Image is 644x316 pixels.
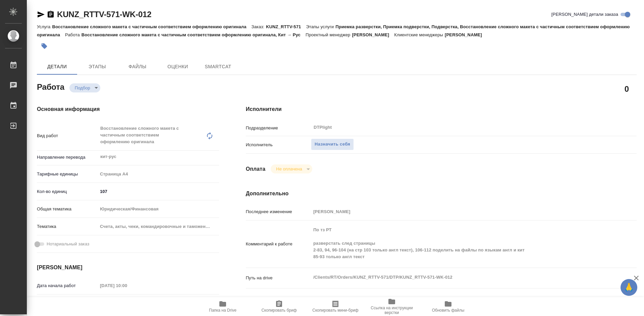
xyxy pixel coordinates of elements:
[98,221,219,232] div: Счета, акты, чеки, командировочные и таможенные документы
[261,308,297,313] span: Скопировать бриф
[57,10,151,19] a: KUNZ_RTTV-571-WK-012
[195,297,251,316] button: Папка на Drive
[394,32,445,37] p: Клиентские менеджеры
[306,32,352,37] p: Проектный менеджер
[311,272,604,283] textarea: /Clients/RT/Orders/KUNZ_RTTV-571/DTP/KUNZ_RTTV-571-WK-012
[551,11,618,18] span: [PERSON_NAME] детали заказа
[37,24,52,29] p: Услуга
[52,24,251,29] p: Восстановление сложного макета с частичным соответствием оформлению оригинала
[82,32,306,37] p: Восстановление сложного макета с частичным соответствием оформлению оригинала, Кит → Рус
[266,24,306,29] p: KUNZ_RTTV-571
[246,208,311,215] p: Последнее изменение
[251,297,307,316] button: Скопировать бриф
[37,223,98,230] p: Тематика
[37,171,98,177] p: Тарифные единицы
[364,297,420,316] button: Ссылка на инструкции верстки
[65,32,82,37] p: Работа
[311,139,354,150] button: Назначить себя
[69,83,100,92] div: Подбор
[37,80,64,92] h2: Работа
[98,168,219,180] div: Страница А4
[246,241,311,247] p: Комментарий к работе
[352,32,394,37] p: [PERSON_NAME]
[432,308,465,313] span: Обновить файлы
[246,105,637,113] h4: Исполнители
[621,279,637,296] button: 🙏
[246,275,311,281] p: Путь на drive
[37,206,98,212] p: Общая тематика
[209,308,236,313] span: Папка на Drive
[98,203,219,215] div: Юридическая/Финансовая
[625,83,629,94] h2: 0
[315,141,350,148] span: Назначить себя
[37,264,219,272] h4: [PERSON_NAME]
[271,164,312,173] div: Подбор
[37,282,98,289] p: Дата начала работ
[312,308,358,313] span: Скопировать мини-бриф
[246,165,266,173] h4: Оплата
[37,10,45,18] button: Скопировать ссылку для ЯМессенджера
[37,105,219,113] h4: Основная информация
[307,297,364,316] button: Скопировать мини-бриф
[47,10,55,18] button: Скопировать ссылку
[37,39,52,53] button: Добавить тэг
[37,154,98,161] p: Направление перевода
[37,188,98,195] p: Кол-во единиц
[202,63,234,71] span: SmartCat
[246,190,637,198] h4: Дополнительно
[47,241,89,247] span: Нотариальный заказ
[246,125,311,131] p: Подразделение
[311,207,604,216] input: Пустое поле
[445,32,487,37] p: [PERSON_NAME]
[37,132,98,139] p: Вид работ
[274,166,304,172] button: Не оплачена
[368,306,416,315] span: Ссылка на инструкции верстки
[162,63,194,71] span: Оценки
[623,280,635,294] span: 🙏
[98,187,219,196] input: ✎ Введи что-нибудь
[252,24,266,29] p: Заказ:
[306,24,335,29] p: Этапы услуги
[73,85,92,91] button: Подбор
[311,224,604,263] textarea: По тз РТ разверстать след страницы 2-83, 94, 96-104 (на стр 103 только англ текст), 106-112 подел...
[81,63,113,71] span: Этапы
[98,281,156,290] input: Пустое поле
[420,297,476,316] button: Обновить файлы
[41,63,73,71] span: Детали
[121,63,154,71] span: Файлы
[246,142,311,148] p: Исполнитель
